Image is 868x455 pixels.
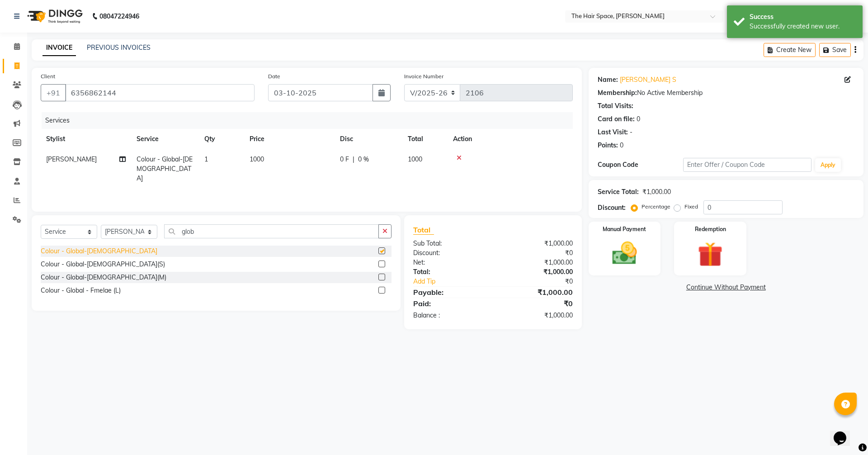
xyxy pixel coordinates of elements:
div: Discount: [406,248,493,258]
label: Invoice Number [404,72,443,81]
button: Create New [764,43,816,57]
th: Qty [199,129,244,149]
th: Stylist [41,129,131,149]
div: Colour - Global-[DEMOGRAPHIC_DATA](M) [41,273,166,282]
div: ₹1,000.00 [493,258,579,267]
span: | [353,155,354,164]
div: ₹1,000.00 [493,239,579,248]
label: Manual Payment [603,225,646,233]
label: Percentage [642,203,670,211]
span: Total [413,225,434,235]
span: 1000 [408,155,422,163]
div: Sub Total: [406,239,493,248]
img: _cash.svg [604,239,645,268]
div: ₹0 [493,298,579,309]
input: Search by Name/Mobile/Email/Code [65,84,255,101]
div: Total Visits: [598,101,633,111]
span: 1000 [250,155,264,163]
a: INVOICE [42,40,76,56]
div: Discount: [598,203,626,213]
div: Success [750,12,856,22]
div: ₹0 [493,248,579,258]
div: ₹1,000.00 [642,187,671,197]
span: [PERSON_NAME] [46,155,97,163]
span: 0 F [340,155,349,164]
div: - [630,128,632,137]
a: PREVIOUS INVOICES [87,43,151,52]
a: Continue Without Payment [590,283,862,292]
div: Colour - Global-[DEMOGRAPHIC_DATA](S) [41,260,165,269]
div: Coupon Code [598,160,683,170]
a: Add Tip [406,277,507,286]
th: Price [244,129,335,149]
div: Name: [598,75,618,85]
label: Fixed [684,203,698,211]
div: Balance : [406,311,493,320]
div: Paid: [406,298,493,309]
div: Card on file: [598,114,635,124]
span: Colour - Global-[DEMOGRAPHIC_DATA] [137,155,193,182]
span: 1 [204,155,208,163]
div: No Active Membership [598,88,854,98]
button: +91 [41,84,66,101]
div: Payable: [406,287,493,298]
th: Disc [335,129,402,149]
label: Client [41,72,55,81]
button: Apply [815,158,841,172]
img: _gift.svg [690,239,731,270]
th: Total [402,129,448,149]
div: Services [42,112,580,129]
div: Colour - Global - Fmelae (L) [41,286,121,295]
label: Date [268,72,280,81]
div: 0 [637,114,640,124]
div: ₹1,000.00 [493,287,579,298]
th: Action [448,129,573,149]
input: Search or Scan [164,224,379,238]
div: Service Total: [598,187,639,197]
iframe: chat widget [830,419,859,446]
div: Total: [406,267,493,277]
div: ₹1,000.00 [493,311,579,320]
th: Service [131,129,199,149]
div: ₹0 [507,277,579,286]
div: 0 [620,141,623,150]
div: Last Visit: [598,128,628,137]
button: Save [819,43,851,57]
div: ₹1,000.00 [493,267,579,277]
img: logo [23,4,85,29]
b: 08047224946 [99,4,139,29]
span: 0 % [358,155,369,164]
div: Points: [598,141,618,150]
div: Successfully created new user. [750,22,856,31]
div: Net: [406,258,493,267]
a: [PERSON_NAME] S [620,75,676,85]
div: Membership: [598,88,637,98]
label: Redemption [695,225,726,233]
input: Enter Offer / Coupon Code [683,158,811,172]
div: Colour - Global-[DEMOGRAPHIC_DATA] [41,246,157,256]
